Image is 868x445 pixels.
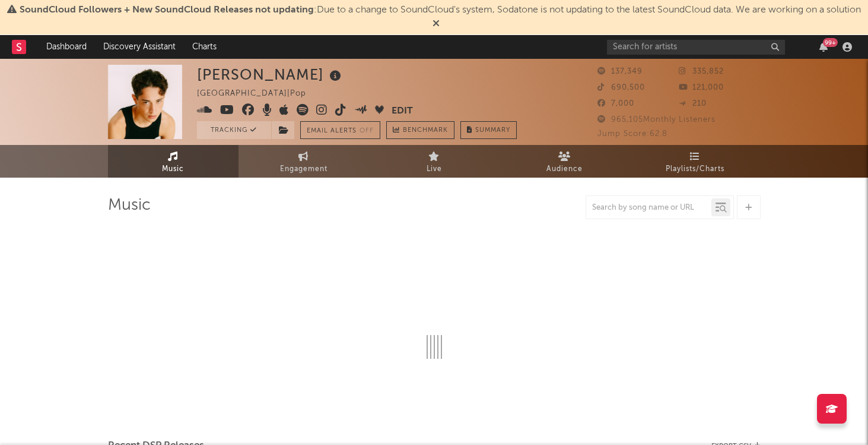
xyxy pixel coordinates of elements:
[679,68,724,75] span: 335,852
[392,104,413,119] button: Edit
[597,130,667,138] span: Jump Score: 62.8
[819,42,828,52] button: 99+
[369,145,500,178] a: Live
[184,35,225,59] a: Charts
[546,162,583,176] span: Audience
[360,128,374,134] em: Off
[300,121,380,139] button: Email AlertsOff
[197,121,271,139] button: Tracking
[197,65,344,84] div: [PERSON_NAME]
[679,84,724,91] span: 121,000
[197,87,320,101] div: [GEOGRAPHIC_DATA] | Pop
[823,38,838,47] div: 99 +
[280,162,328,176] span: Engagement
[597,68,643,75] span: 137,349
[607,40,785,55] input: Search for artists
[95,35,184,59] a: Discovery Assistant
[38,35,95,59] a: Dashboard
[597,116,716,124] span: 965,105 Monthly Listeners
[403,124,448,138] span: Benchmark
[386,121,454,139] a: Benchmark
[679,100,707,108] span: 210
[20,5,314,15] span: SoundCloud Followers + New SoundCloud Releases not updating
[586,203,711,213] input: Search by song name or URL
[239,145,369,178] a: Engagement
[20,5,861,15] span: : Due to a change to SoundCloud's system, Sodatone is not updating to the latest SoundCloud data....
[433,20,440,29] span: Dismiss
[597,84,645,91] span: 690,500
[630,145,761,178] a: Playlists/Charts
[475,127,510,134] span: Summary
[427,162,442,176] span: Live
[666,162,724,176] span: Playlists/Charts
[500,145,630,178] a: Audience
[162,162,184,176] span: Music
[597,100,634,108] span: 7,000
[108,145,239,178] a: Music
[460,121,517,139] button: Summary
